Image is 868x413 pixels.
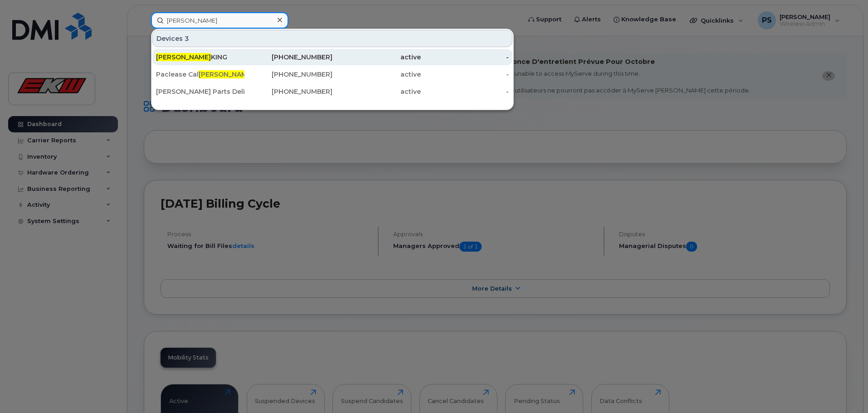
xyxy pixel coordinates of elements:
[332,53,421,62] div: active
[152,66,512,83] a: Paclease Cal[PERSON_NAME]Service[PHONE_NUMBER]active-
[185,34,189,43] span: 3
[152,49,512,65] a: [PERSON_NAME]KING[PHONE_NUMBER]active-
[156,87,244,96] div: [PERSON_NAME] Parts Delivery [PERSON_NAME]
[156,53,244,62] div: KING
[421,70,509,79] div: -
[156,53,211,61] span: [PERSON_NAME]
[421,53,509,62] div: -
[244,87,333,96] div: [PHONE_NUMBER]
[332,87,421,96] div: active
[156,70,244,79] div: Paclease Cal Service
[332,70,421,79] div: active
[421,87,509,96] div: -
[152,30,512,47] div: Devices
[152,83,512,100] a: [PERSON_NAME] Parts Delivery[PERSON_NAME][PHONE_NUMBER]active-
[199,70,254,78] span: [PERSON_NAME]
[244,53,333,62] div: [PHONE_NUMBER]
[244,70,333,79] div: [PHONE_NUMBER]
